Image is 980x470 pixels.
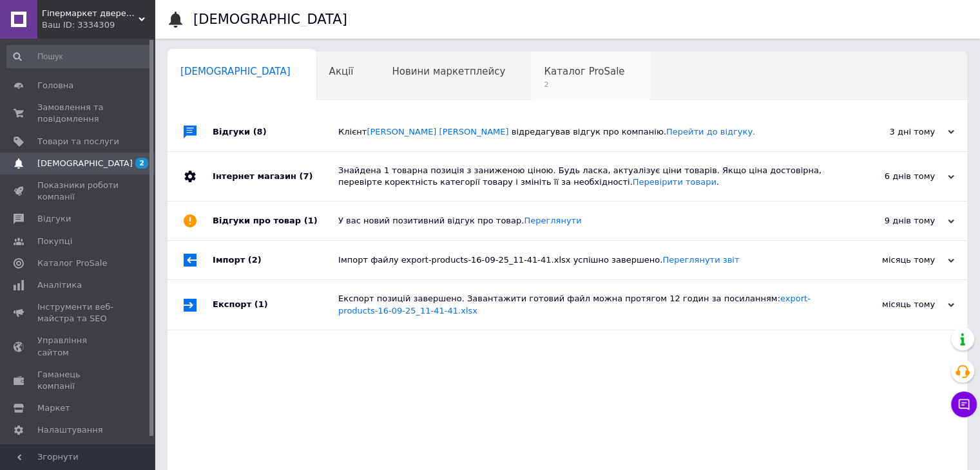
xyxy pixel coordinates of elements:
[42,19,155,31] div: Ваш ID: 3334309
[248,255,262,265] span: (2)
[825,126,954,138] div: 3 дні тому
[193,12,347,27] h1: [DEMOGRAPHIC_DATA]
[135,158,148,169] span: 2
[304,216,318,225] span: (1)
[338,293,825,316] div: Експорт позицій завершено. Завантажити готовий файл можна протягом 12 годин за посиланням:
[666,127,755,136] a: Перейти до відгуку.
[37,158,133,169] span: [DEMOGRAPHIC_DATA]
[37,301,119,324] span: Інструменти веб-майстра та SEO
[338,294,811,315] a: export-products-16-09-25_11-41-41.xlsx
[6,45,152,68] input: Пошук
[37,424,103,436] span: Налаштування
[37,136,119,147] span: Товари та послуги
[544,80,624,89] span: 2
[544,66,624,77] span: Каталог ProSale
[825,171,954,182] div: 6 днів тому
[633,177,716,187] a: Перевірити товари
[37,279,82,291] span: Аналітика
[338,215,825,227] div: У вас новий позитивний відгук про товар.
[329,66,354,77] span: Акції
[37,369,119,392] span: Гаманець компанії
[825,215,954,227] div: 9 днів тому
[37,102,119,125] span: Замовлення та повідомлення
[338,165,825,188] div: Знайдена 1 товарна позиція з заниженою ціною. Будь ласка, актуалізує ціни товарів. Якщо ціна дост...
[37,180,119,203] span: Показники роботи компанії
[524,216,581,225] a: Переглянути
[213,152,338,201] div: Інтернет магазин
[37,80,73,91] span: Головна
[37,258,107,269] span: Каталог ProSale
[37,402,70,414] span: Маркет
[299,171,312,181] span: (7)
[213,113,338,151] div: Відгуки
[37,213,71,225] span: Відгуки
[512,127,755,136] span: відредагував відгук про компанію.
[338,254,825,266] div: Імпорт файлу export-products-16-09-25_11-41-41.xlsx успішно завершено.
[42,8,139,19] span: Гіпермаркет дверей, сантехніки та меблів VERTEKS
[213,202,338,240] div: Відгуки про товар
[825,254,954,266] div: місяць тому
[662,255,739,265] a: Переглянути звіт
[367,127,508,136] a: [PERSON_NAME] [PERSON_NAME]
[255,299,268,309] span: (1)
[180,66,291,77] span: [DEMOGRAPHIC_DATA]
[37,335,119,358] span: Управління сайтом
[213,280,338,329] div: Експорт
[37,236,72,247] span: Покупці
[253,127,267,136] span: (8)
[825,299,954,310] div: місяць тому
[392,66,505,77] span: Новини маркетплейсу
[338,127,755,136] span: Клієнт
[951,391,977,417] button: Чат з покупцем
[213,241,338,279] div: Імпорт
